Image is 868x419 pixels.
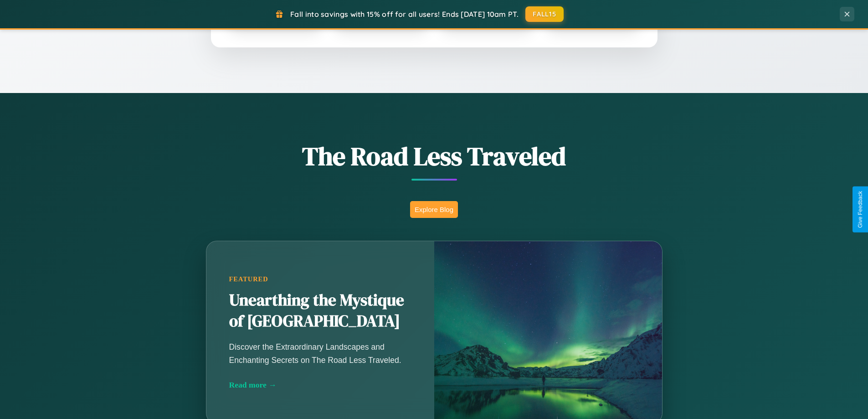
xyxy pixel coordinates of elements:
button: Explore Blog [410,201,458,218]
div: Featured [229,275,411,283]
h1: The Road Less Traveled [161,139,708,174]
div: Read more → [229,380,411,390]
div: Give Feedback [857,191,863,228]
span: Fall into savings with 15% off for all users! Ends [DATE] 10am PT. [290,10,519,19]
h2: Unearthing the Mystique of [GEOGRAPHIC_DATA] [229,290,411,332]
p: Discover the Extraordinary Landscapes and Enchanting Secrets on The Road Less Traveled. [229,341,411,366]
button: FALL15 [525,6,564,22]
